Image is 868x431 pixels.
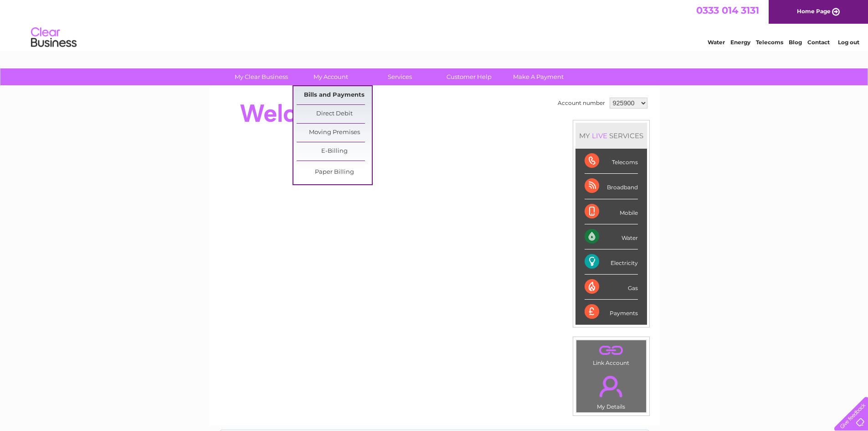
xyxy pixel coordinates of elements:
[431,68,507,85] a: Customer Help
[585,174,638,199] div: Broadband
[362,68,437,85] a: Services
[576,340,647,369] td: Link Account
[696,5,759,16] a: 0333 014 3131
[555,95,607,111] td: Account number
[297,142,372,161] a: E-Billing
[730,39,750,46] a: Energy
[585,300,638,324] div: Payments
[297,124,372,142] a: Moving Premises
[585,199,638,224] div: Mobile
[590,131,609,140] div: LIVE
[297,105,372,123] a: Direct Debit
[297,86,372,104] a: Bills and Payments
[293,68,368,85] a: My Account
[297,163,372,182] a: Paper Billing
[789,39,802,46] a: Blog
[585,275,638,300] div: Gas
[219,5,650,44] div: Clear Business is a trading name of Verastar Limited (registered in [GEOGRAPHIC_DATA] No. 3667643...
[224,68,299,85] a: My Clear Business
[575,123,647,149] div: MY SERVICES
[807,39,830,46] a: Contact
[585,149,638,174] div: Telecoms
[579,370,644,402] a: .
[585,224,638,249] div: Water
[585,249,638,275] div: Electricity
[838,39,859,46] a: Log out
[708,39,725,46] a: Water
[756,39,783,46] a: Telecoms
[501,68,576,85] a: Make A Payment
[576,368,647,413] td: My Details
[579,343,644,358] a: .
[31,24,77,52] img: logo.png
